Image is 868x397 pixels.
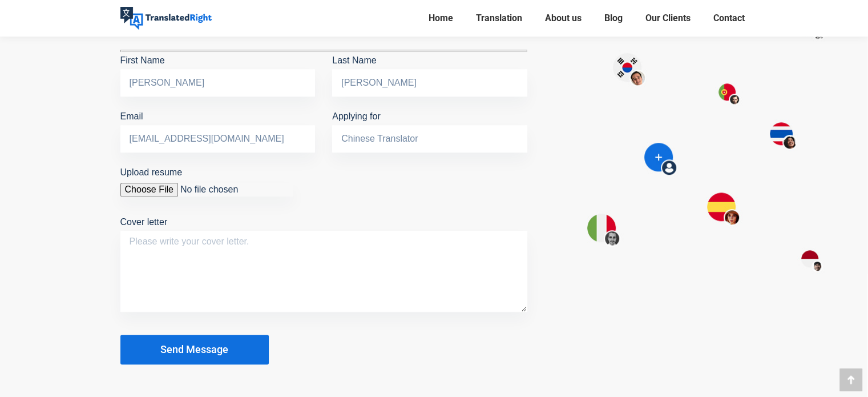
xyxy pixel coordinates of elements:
[120,183,293,197] input: Upload resume
[429,13,453,24] span: Home
[542,10,585,26] a: About us
[160,344,228,355] span: Send Message
[332,111,527,143] label: Applying for
[120,217,527,244] label: Cover letter
[476,13,522,24] span: Translation
[332,69,527,97] input: Last Name
[120,125,316,153] input: Email
[545,13,582,24] span: About us
[332,55,527,87] label: Last Name
[425,10,457,26] a: Home
[713,13,745,24] span: Contact
[473,10,526,26] a: Translation
[710,10,748,26] a: Contact
[120,231,527,312] textarea: Cover letter
[120,167,293,194] label: Upload resume
[120,111,316,143] label: Email
[120,335,269,364] button: Send Message
[642,10,694,26] a: Our Clients
[120,55,316,87] label: First Name
[601,10,626,26] a: Blog
[120,7,212,30] img: Translated Right
[120,69,316,97] input: First Name
[645,13,691,24] span: Our Clients
[604,13,623,24] span: Blog
[120,50,527,364] form: Contact form
[332,125,527,153] input: Applying for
